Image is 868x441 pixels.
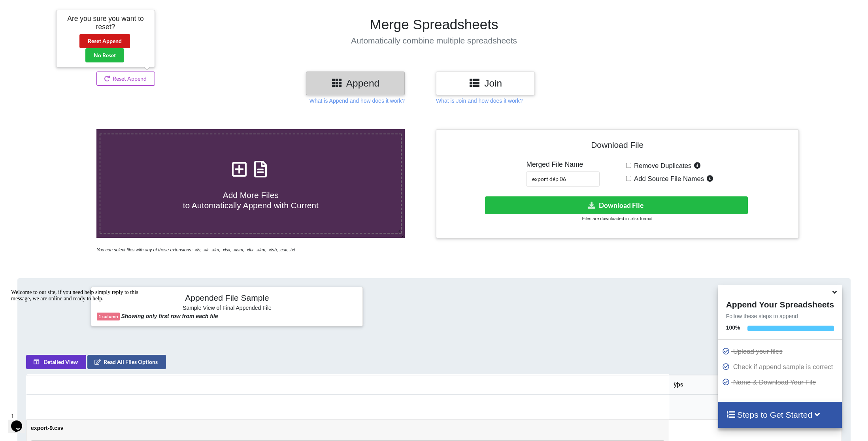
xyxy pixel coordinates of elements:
[726,324,740,331] b: 100 %
[3,3,145,16] div: Welcome to our site, if you need help simply reply to this message, we are online and ready to help.
[718,298,842,309] h4: Append Your Spreadsheets
[526,171,600,187] input: Enter File Name
[726,410,834,420] h4: Steps to Get Started
[121,313,218,319] b: Showing only first row from each file
[85,48,124,62] button: No Reset
[442,135,793,158] h4: Download File
[97,293,357,304] h4: Appended File Sample
[718,312,842,320] p: Follow these steps to append
[722,347,840,356] p: Upload your files
[62,15,149,31] h5: Are you sure you want to reset?
[87,355,166,369] button: Read All Files Options
[722,362,840,372] p: Check if append sample is correct
[309,97,405,105] p: What is Append and how does it work?
[436,97,523,105] p: What is Join and how does it work?
[8,409,33,433] iframe: chat widget
[631,162,692,170] span: Remove Duplicates
[96,247,295,252] i: You can select files with any of these extensions: .xls, .xlt, .xlm, .xlsx, .xlsm, .xltx, .xltm, ...
[442,77,529,89] h3: Join
[183,190,319,209] span: Add More Files to Automatically Append with Current
[669,375,842,394] th: ÿþs
[312,77,399,89] h3: Append
[79,34,130,48] button: Reset Append
[8,286,150,405] iframe: chat widget
[485,196,748,214] button: Download File
[722,377,840,387] p: Name & Download Your File
[582,216,653,221] small: Files are downloaded in .xlsx format
[631,175,704,183] span: Add Source File Names
[526,160,600,169] h5: Merged File Name
[97,305,357,313] h6: Sample View of Final Appended File
[3,3,130,15] span: Welcome to our site, if you need help simply reply to this message, we are online and ready to help.
[96,72,155,86] button: Reset Append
